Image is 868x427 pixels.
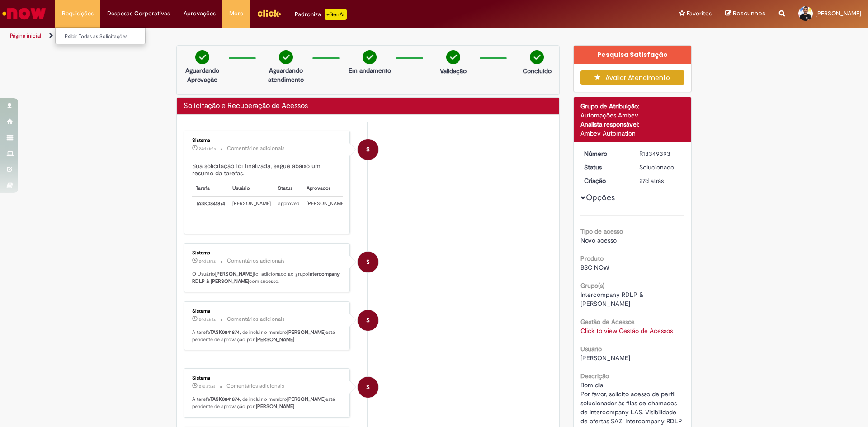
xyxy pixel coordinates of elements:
[639,149,681,158] div: R13349393
[199,146,216,151] span: 24d atrás
[199,384,215,389] span: 27d atrás
[199,384,215,389] time: 04/08/2025 10:03:56
[580,263,609,272] span: BSC NOW
[287,396,325,403] b: [PERSON_NAME]
[192,250,343,256] div: Sistema
[256,403,294,410] b: [PERSON_NAME]
[580,236,617,244] span: Novo acesso
[725,9,765,18] a: Rascunhos
[580,254,604,263] b: Produto
[639,177,664,185] span: 27d atrás
[184,102,308,110] h2: Solicitação e Recuperação de Acessos Histórico de tíquete
[195,50,209,64] img: check-circle-green.png
[192,138,343,143] div: Sistema
[199,258,216,264] span: 24d atrás
[287,329,325,336] b: [PERSON_NAME]
[192,329,343,343] p: A tarefa , de incluir o membro está pendente de aprovação por:
[274,181,303,196] th: Status
[210,396,240,403] b: TASK0841874
[580,318,634,326] b: Gestão de Acessos
[358,377,378,398] div: System
[227,145,285,152] small: Comentários adicionais
[279,50,293,64] img: check-circle-green.png
[577,149,633,158] dt: Número
[580,327,673,335] a: Click to view Gestão de Acessos
[580,129,685,138] div: Ambev Automation
[366,310,370,331] span: S
[580,102,685,111] div: Grupo de Atribuição:
[192,309,343,314] div: Sistema
[192,181,229,196] th: Tarefa
[303,181,349,196] th: Aprovador
[229,181,274,196] th: Usuário
[303,196,349,218] td: [PERSON_NAME]
[192,396,343,410] p: A tarefa , de incluir o membro está pendente de aprovação por:
[733,9,765,18] span: Rascunhos
[56,32,155,42] a: Exibir Todas as Solicitações
[639,177,664,185] time: 04/08/2025 09:18:24
[580,372,609,380] b: Descrição
[366,251,370,273] span: S
[62,9,94,18] span: Requisições
[256,336,294,343] b: [PERSON_NAME]
[580,282,604,290] b: Grupo(s)
[192,271,343,285] p: O Usuário foi adicionado ao grupo com sucesso.
[192,196,229,218] th: TASK0841874
[580,345,602,353] b: Usuário
[199,317,216,322] span: 24d atrás
[358,139,378,160] div: System
[363,50,377,64] img: check-circle-green.png
[366,376,370,398] span: S
[192,163,343,177] h5: Sua solicitação foi finalizada, segue abaixo um resumo da tarefas.
[446,50,460,64] img: check-circle-green.png
[107,9,170,18] span: Despesas Corporativas
[349,66,391,75] p: Em andamento
[257,6,281,20] img: click_logo_yellow_360x200.png
[192,271,341,285] b: Intercompany RDLP & [PERSON_NAME]
[577,176,633,185] dt: Criação
[577,163,633,172] dt: Status
[325,9,347,20] p: +GenAi
[295,9,347,20] div: Padroniza
[199,258,216,264] time: 07/08/2025 11:51:55
[274,196,303,218] td: approved
[229,196,274,218] td: [PERSON_NAME]
[366,139,370,160] span: S
[180,66,224,84] p: Aguardando Aprovação
[184,9,216,18] span: Aprovações
[7,28,572,44] ul: Trilhas de página
[199,317,216,322] time: 07/08/2025 09:28:52
[580,120,685,129] div: Analista responsável:
[639,176,681,185] div: 04/08/2025 09:18:24
[210,329,240,336] b: TASK0841874
[215,271,254,277] b: [PERSON_NAME]
[227,257,285,265] small: Comentários adicionais
[639,163,681,172] div: Solucionado
[580,291,645,308] span: Intercompany RDLP & [PERSON_NAME]
[264,66,308,84] p: Aguardando atendimento
[226,382,284,390] small: Comentários adicionais
[580,227,623,235] b: Tipo de acesso
[687,9,712,18] span: Favoritos
[530,50,544,64] img: check-circle-green.png
[440,66,467,75] p: Validação
[358,310,378,331] div: System
[816,9,861,17] span: [PERSON_NAME]
[523,66,552,75] p: Concluído
[199,146,216,151] time: 07/08/2025 11:53:22
[580,111,685,120] div: Automações Ambev
[55,27,146,44] ul: Requisições
[1,5,47,23] img: ServiceNow
[229,9,243,18] span: More
[358,252,378,272] div: System
[574,46,692,64] div: Pesquisa Satisfação
[580,354,630,362] span: [PERSON_NAME]
[10,32,41,39] a: Página inicial
[192,375,343,381] div: Sistema
[227,315,285,323] small: Comentários adicionais
[580,70,685,85] button: Avaliar Atendimento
